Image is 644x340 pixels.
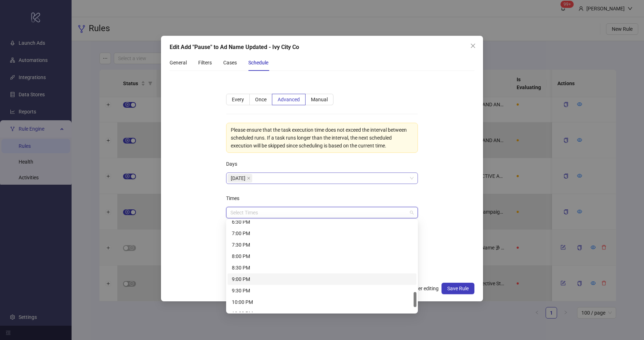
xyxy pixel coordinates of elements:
div: 7:30 PM [228,239,416,251]
div: 7:00 PM [228,228,416,239]
span: close [247,176,250,180]
div: 10:00 PM [232,298,412,306]
div: 9:30 PM [232,287,412,295]
div: 7:00 PM [232,229,412,237]
div: Filters [198,59,212,67]
div: 8:00 PM [228,251,416,262]
span: Advanced [278,97,300,102]
div: 9:00 PM [228,273,416,285]
div: General [170,59,187,67]
div: 6:30 PM [228,216,416,228]
span: close [470,43,476,49]
span: Save Rule [447,286,469,291]
label: Times [226,193,244,204]
div: 7:30 PM [232,241,412,249]
div: 10:30 PM [228,308,416,319]
div: 10:30 PM [232,310,412,317]
button: Close [467,40,479,52]
div: 8:00 PM [232,252,412,260]
div: 6:30 PM [232,218,412,226]
span: Manual [311,97,328,102]
div: 9:00 PM [232,275,412,283]
label: Days [226,158,242,170]
button: Save Rule [441,283,474,294]
span: Wednesday [228,174,252,183]
div: Cases [223,59,237,67]
div: Please ensure that the task execution time does not exceed the interval between scheduled runs. I... [231,126,413,150]
div: 8:30 PM [228,262,416,273]
div: Schedule [248,59,268,67]
div: 10:00 PM [228,296,416,308]
div: Edit Add "Pause" to Ad Name Updated - Ivy City Co [170,43,474,52]
span: Once [255,97,267,102]
div: 8:30 PM [232,264,412,272]
span: Every [232,97,244,102]
div: 9:30 PM [228,285,416,296]
span: [DATE] [231,174,245,182]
